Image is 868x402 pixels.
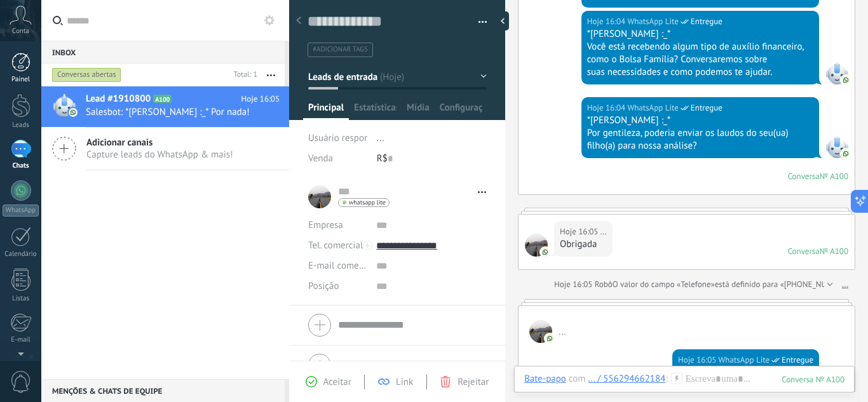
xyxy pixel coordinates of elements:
div: Hoje 16:05 [678,354,719,366]
span: whatsapp lite [349,199,386,206]
div: *[PERSON_NAME] :_* [587,28,813,41]
span: Aceitar [323,376,351,388]
div: Listas [3,295,39,303]
span: Capture leads do WhatsApp & mais! [86,149,233,161]
span: : [665,373,667,385]
span: ... [559,326,566,338]
span: WhatsApp Lite [627,102,678,114]
div: suas necessidades e como podemos te ajudar. [587,66,813,79]
div: Total: 1 [229,69,257,81]
div: Hoje 16:04 [587,102,628,114]
img: com.amocrm.amocrmwa.svg [69,108,78,117]
div: 100 [782,374,844,385]
div: Conversas abertas [52,67,121,83]
span: ... [529,320,552,343]
div: Conversa [788,171,820,182]
div: ... / 556294662184 [588,373,666,384]
div: № A100 [820,246,848,257]
div: Conversa [788,246,820,257]
span: Mídia [407,102,430,120]
span: Link [396,376,413,388]
span: Entregue [691,102,722,114]
span: Estatísticas [354,102,397,120]
span: Entregue [691,15,722,28]
img: com.amocrm.amocrmwa.svg [841,149,850,158]
div: Empresa [308,215,367,236]
span: ... [600,225,607,238]
span: Entregue [782,354,813,366]
div: Hoje 16:05 [560,225,600,238]
span: Rejeitar [458,376,489,388]
div: Chats [3,162,39,170]
div: Hoje 16:05 [554,278,595,291]
div: R$ [377,149,487,169]
div: Leads [3,121,39,130]
div: Venda [308,149,367,169]
img: com.amocrm.amocrmwa.svg [545,334,554,343]
span: WhatsApp Lite [719,354,770,366]
div: WhatsApp [3,204,39,217]
span: Salesbot: *[PERSON_NAME] :_* Por nada! [86,106,255,118]
div: Posição [308,276,367,297]
span: Lead #1910800 [86,93,151,105]
button: Mais [257,64,285,86]
div: Inbox [41,41,285,64]
a: ... [842,278,848,291]
span: E-mail comercial [308,260,376,272]
div: Hoje 16:04 [587,15,628,28]
div: ocultar [496,11,509,30]
img: com.amocrm.amocrmwa.svg [841,76,850,84]
div: E-mail [3,336,39,344]
span: ... [377,132,384,144]
div: Por gentileza, poderia enviar os laudos do seu(ua) filho(a) para nossa análise? [587,127,813,152]
span: Hoje 16:05 [241,93,280,105]
a: Lead #1910800 A100 Hoje 16:05 Salesbot: *[PERSON_NAME] :_* Por nada! [41,86,289,127]
span: Usuário responsável [308,132,390,144]
span: com [569,373,586,385]
div: Você está recebendo algum tipo de auxílio financeiro, como o Bolsa Família? Conversaremos sobre [587,41,813,66]
span: WhatsApp Lite [825,62,848,84]
span: Venda [308,152,333,164]
span: Robô [595,279,613,290]
span: #adicionar tags [313,45,368,54]
img: com.amocrm.amocrmwa.svg [541,248,550,257]
span: WhatsApp Lite [627,15,678,28]
div: Menções & Chats de equipe [41,379,285,402]
span: Principal [308,102,344,120]
div: Painel [3,76,39,84]
span: Tel. comercial [308,239,363,251]
div: Usuário responsável [308,128,367,149]
span: A100 [153,95,172,103]
div: *[PERSON_NAME] :_* [587,114,813,127]
span: ... [525,234,548,257]
div: № A100 [820,171,848,182]
button: E-mail comercial [308,256,367,276]
button: Tel. comercial [308,236,363,256]
span: Conta [12,27,29,36]
span: WhatsApp Lite [825,135,848,158]
span: Posição [308,281,339,291]
span: Adicionar canais [86,137,233,149]
span: está definido para «[PHONE_NUMBER]» [715,278,854,291]
div: Calendário [3,250,39,258]
div: Obrigada [560,238,607,251]
span: O valor do campo «Telefone» [613,278,715,291]
span: Configurações [440,102,482,120]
